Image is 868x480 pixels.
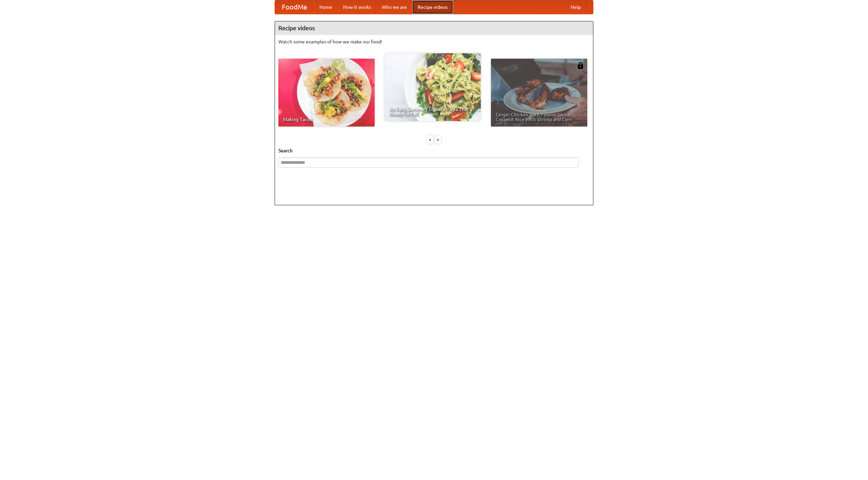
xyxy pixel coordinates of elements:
a: How it works [338,0,376,14]
div: « [427,135,433,144]
span: Making Tacos [283,117,370,122]
a: Recipe videos [412,0,453,14]
span: An Easy, Summery Tomato Pasta That's Ready for Fall [389,107,476,116]
p: Watch some examples of how we make our food! [278,38,590,45]
h5: Search [278,147,590,154]
a: Who we are [376,0,412,14]
h4: Recipe videos [275,21,593,35]
a: An Easy, Summery Tomato Pasta That's Ready for Fall [384,53,481,121]
a: Help [565,0,586,14]
div: » [435,135,441,144]
a: FoodMe [275,0,314,14]
a: Home [314,0,338,14]
a: Making Tacos [278,59,375,127]
img: 483408.png [577,62,584,69]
